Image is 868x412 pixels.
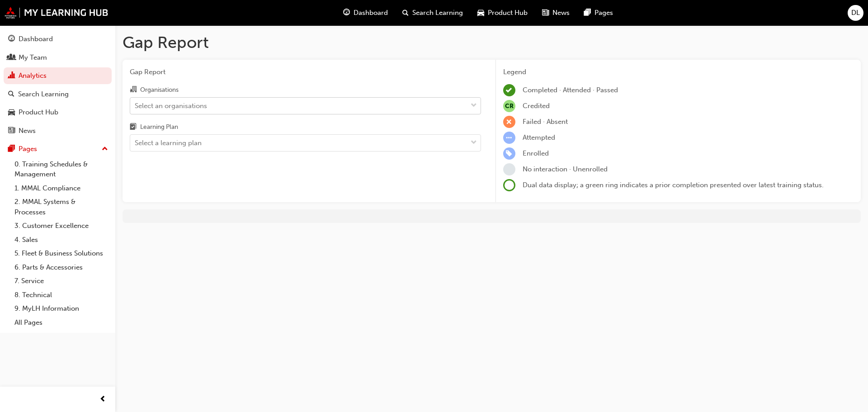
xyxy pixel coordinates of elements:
[4,141,112,157] button: Pages
[412,8,463,18] span: Search Learning
[594,8,613,18] span: Pages
[343,7,350,19] span: guage-icon
[11,246,112,260] a: 5. Fleet & Business Solutions
[354,8,388,18] span: Dashboard
[135,138,202,148] div: Select a learning plan
[584,7,591,19] span: pages-icon
[523,102,550,110] span: Credited
[577,4,620,22] a: pages-iconPages
[5,7,108,19] img: mmal
[542,7,549,19] span: news-icon
[471,100,477,112] span: down-icon
[19,107,58,118] div: Product Hub
[4,49,112,66] a: My Team
[523,181,824,189] span: Dual data display; a green ring indicates a prior completion presented over latest training status.
[19,34,53,44] div: Dashboard
[135,100,207,111] div: Select an organisations
[140,123,178,132] div: Learning Plan
[471,137,477,149] span: down-icon
[503,163,515,175] span: learningRecordVerb_NONE-icon
[503,84,515,96] span: learningRecordVerb_COMPLETE-icon
[11,181,112,195] a: 1. MMAL Compliance
[8,90,14,99] span: search-icon
[11,260,112,275] a: 6. Parts & Accessories
[19,126,36,136] div: News
[11,233,112,247] a: 4. Sales
[8,109,15,117] span: car-icon
[503,67,854,77] div: Legend
[503,132,515,144] span: learningRecordVerb_ATTEMPT-icon
[8,54,15,62] span: people-icon
[102,143,108,155] span: up-icon
[552,8,570,18] span: News
[851,8,860,18] span: DL
[523,86,618,94] span: Completed · Attended · Passed
[140,85,179,95] div: Organisations
[402,7,409,19] span: search-icon
[4,104,112,121] a: Product Hub
[4,86,112,103] a: Search Learning
[503,147,515,160] span: learningRecordVerb_ENROLL-icon
[11,288,112,302] a: 8. Technical
[523,165,608,173] span: No interaction · Unenrolled
[8,35,15,43] span: guage-icon
[503,100,515,112] span: null-icon
[488,8,528,18] span: Product Hub
[535,4,577,22] a: news-iconNews
[11,219,112,233] a: 3. Customer Excellence
[470,4,535,22] a: car-iconProduct Hub
[130,123,137,132] span: learningplan-icon
[4,31,112,47] a: Dashboard
[523,149,549,157] span: Enrolled
[11,316,112,330] a: All Pages
[4,67,112,84] a: Analytics
[19,144,37,154] div: Pages
[8,145,15,153] span: pages-icon
[477,7,484,19] span: car-icon
[523,118,568,126] span: Failed · Absent
[4,123,112,139] a: News
[130,67,481,77] span: Gap Report
[11,195,112,219] a: 2. MMAL Systems & Processes
[395,4,470,22] a: search-iconSearch Learning
[4,29,112,141] button: DashboardMy TeamAnalyticsSearch LearningProduct HubNews
[123,33,861,52] h1: Gap Report
[99,394,106,405] span: prev-icon
[130,86,137,94] span: organisation-icon
[848,5,863,21] button: DL
[11,274,112,288] a: 7. Service
[336,4,395,22] a: guage-iconDashboard
[11,157,112,181] a: 0. Training Schedules & Management
[503,116,515,128] span: learningRecordVerb_FAIL-icon
[18,89,69,99] div: Search Learning
[8,72,15,80] span: chart-icon
[8,127,15,135] span: news-icon
[523,133,555,142] span: Attempted
[19,52,47,63] div: My Team
[11,302,112,316] a: 9. MyLH Information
